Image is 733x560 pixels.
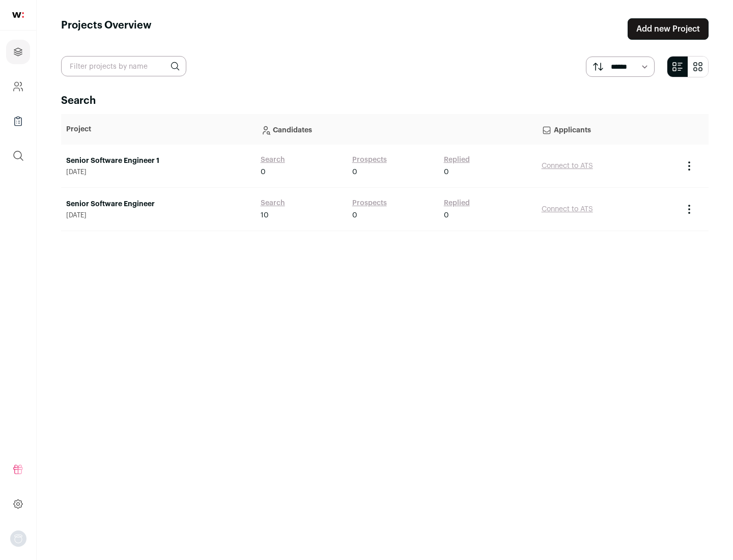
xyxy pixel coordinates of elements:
[261,155,285,165] a: Search
[261,119,531,139] p: Candidates
[66,156,250,166] a: Senior Software Engineer 1
[683,160,695,172] button: Project Actions
[61,94,709,108] h2: Search
[66,124,250,134] p: Project
[6,74,30,99] a: Company and ATS Settings
[261,198,285,208] a: Search
[444,210,449,220] span: 0
[352,155,387,165] a: Prospects
[352,167,357,177] span: 0
[542,162,593,170] a: Connect to ATS
[261,210,269,220] span: 10
[352,210,357,220] span: 0
[10,530,26,547] button: Open dropdown
[66,199,250,209] a: Senior Software Engineer
[444,155,470,165] a: Replied
[444,167,449,177] span: 0
[542,206,593,213] a: Connect to ATS
[6,40,30,64] a: Projects
[628,18,709,40] a: Add new Project
[6,109,30,133] a: Company Lists
[66,211,250,219] span: [DATE]
[61,18,152,40] h1: Projects Overview
[542,119,673,139] p: Applicants
[12,12,24,18] img: wellfound-shorthand-0d5821cbd27db2630d0214b213865d53afaa358527fdda9d0ea32b1df1b89c2c.svg
[444,198,470,208] a: Replied
[683,203,695,215] button: Project Actions
[10,530,26,547] img: nopic.png
[66,168,250,176] span: [DATE]
[352,198,387,208] a: Prospects
[261,167,266,177] span: 0
[61,56,186,76] input: Filter projects by name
